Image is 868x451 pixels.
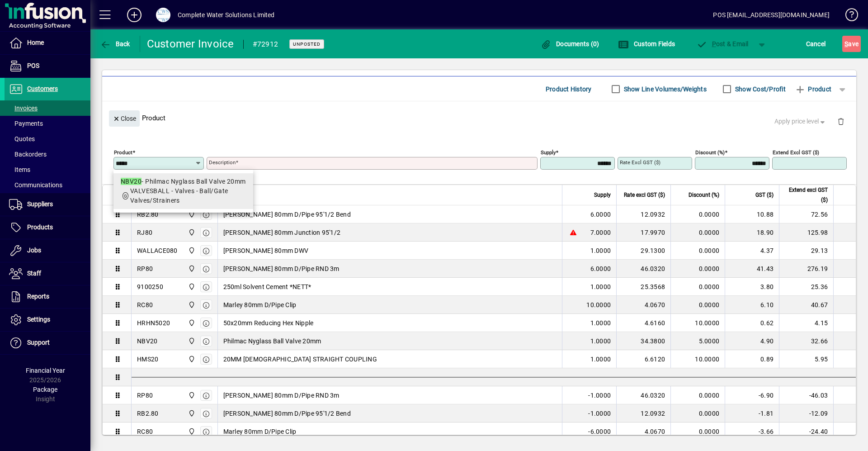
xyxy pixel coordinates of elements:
td: -24.40 [779,423,833,441]
span: Jobs [27,247,41,254]
span: 1.0000 [590,318,611,328]
span: Backorders [9,151,47,158]
span: Motueka [186,228,196,237]
td: 0.0000 [670,296,725,314]
div: Customer Invoice [147,37,234,51]
span: Quotes [9,135,35,142]
td: 10.0000 [670,350,725,368]
td: 4.90 [725,332,779,350]
td: 4.15 [779,314,833,332]
span: S [844,40,848,47]
a: Knowledge Base [839,2,857,31]
span: 1.0000 [590,246,611,255]
app-page-header-button: Back [90,36,140,52]
td: 0.0000 [670,205,725,223]
div: RP80 [137,264,153,273]
span: [PERSON_NAME] 80mm D/Pipe RND 3m [223,391,340,400]
td: -12.09 [779,404,833,423]
span: Motueka [186,427,196,437]
span: -1.0000 [588,391,611,400]
span: Staff [27,270,41,277]
span: 1.0000 [590,337,611,346]
td: 10.0000 [670,314,725,332]
span: Motueka [186,300,196,310]
span: Philmac Nyglass Ball Valve 20mm [223,337,321,346]
span: -6.0000 [588,427,611,436]
td: 3.80 [725,278,779,296]
a: Jobs [5,239,90,262]
span: ave [844,37,859,51]
span: 10.0000 [586,300,611,309]
td: -46.03 [779,386,833,404]
div: 46.0320 [622,391,665,400]
span: Cancel [806,37,826,51]
span: Products [27,223,53,231]
td: 0.0000 [670,404,725,423]
span: Financial Year [26,367,65,374]
span: Marley 80mm D/Pipe Clip [223,300,297,309]
button: Documents (0) [538,36,602,52]
span: Documents (0) [541,40,599,47]
label: Show Cost/Profit [733,85,786,94]
td: 0.0000 [670,223,725,242]
div: 4.0670 [622,300,665,309]
span: Home [27,39,44,46]
div: 4.0670 [622,427,665,436]
span: Support [27,339,50,346]
mat-error: Required [209,170,530,179]
div: #72912 [253,37,278,52]
span: Motueka [186,336,196,346]
a: Suppliers [5,193,90,216]
span: Motueka [186,246,196,256]
div: NBV20 [137,337,157,346]
td: 5.95 [779,350,833,368]
td: -3.66 [725,423,779,441]
div: RB2.80 [137,409,159,418]
mat-option: NBV20 - Philmac Nyglass Ball Valve 20mm [113,173,253,209]
span: 6.0000 [590,264,611,273]
span: Items [9,166,30,173]
span: Motueka [186,282,196,292]
div: RP80 [137,391,153,400]
label: Show Line Volumes/Weights [622,85,707,94]
td: 6.10 [725,296,779,314]
td: -1.81 [725,404,779,423]
button: Apply price level [771,114,830,130]
span: Suppliers [27,200,53,208]
button: Back [98,36,132,52]
span: Invoices [9,104,38,112]
div: RC80 [137,427,153,436]
span: 1.0000 [590,282,611,291]
span: 6.0000 [590,210,611,219]
a: Reports [5,285,90,308]
span: Discount (%) [689,190,719,200]
span: [PERSON_NAME] 80mm DWV [223,246,309,255]
a: Items [5,162,90,177]
div: RB2.80 [137,210,159,219]
div: 46.0320 [622,264,665,273]
span: ost & Email [696,40,749,47]
td: 0.89 [725,350,779,368]
div: - Philmac Nyglass Ball Valve 20mm [121,177,246,186]
td: 0.62 [725,314,779,332]
span: Motueka [186,408,196,418]
span: 7.0000 [590,228,611,237]
div: Product [102,101,856,134]
span: Payments [9,120,43,127]
td: 276.19 [779,260,833,278]
app-page-header-button: Close [107,114,142,122]
span: Settings [27,316,50,323]
span: [PERSON_NAME] 80mm D/Pipe 95'1/2 Bend [223,210,351,219]
span: Supply [594,190,611,200]
a: Support [5,332,90,354]
div: 12.0932 [622,210,665,219]
mat-label: Extend excl GST ($) [773,149,819,156]
td: 40.67 [779,296,833,314]
span: 50x20mm Reducing Hex Nipple [223,318,314,328]
div: POS [EMAIL_ADDRESS][DOMAIN_NAME] [713,8,830,22]
td: 0.0000 [670,278,725,296]
td: 125.98 [779,223,833,242]
span: Apply price level [774,117,827,126]
a: Invoices [5,100,90,116]
span: Package [33,386,57,393]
